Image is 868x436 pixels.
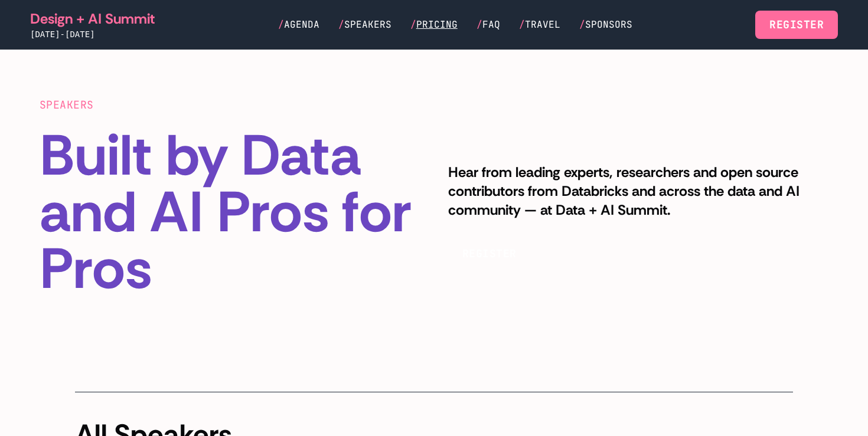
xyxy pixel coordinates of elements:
a: /Travel [519,18,560,32]
a: /Pricing [410,18,458,32]
span: FAQ [482,18,500,31]
a: /FAQ [477,18,500,32]
span: Travel [525,18,560,31]
span: / [579,18,585,31]
div: SPEAKERS [40,97,420,113]
a: Design + AI Summit [30,9,155,28]
h1: Built by Data and AI Pros for Pros [40,127,420,297]
a: Register [755,11,838,39]
a: /Sponsors [579,18,632,32]
button: REGISTER [448,238,531,269]
a: /Agenda [278,18,319,32]
span: Agenda [284,18,319,31]
span: / [278,18,284,31]
p: Hear from leading experts, researchers and open source contributors from Databricks and across th... [448,163,828,219]
div: [DATE]-[DATE] [30,28,155,40]
a: /Speakers [338,18,391,32]
span: Sponsors [585,18,632,31]
span: / [338,18,344,31]
span: Speakers [344,18,391,31]
span: / [477,18,482,31]
span: / [410,18,416,31]
span: Pricing [416,18,458,31]
span: / [519,18,525,31]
